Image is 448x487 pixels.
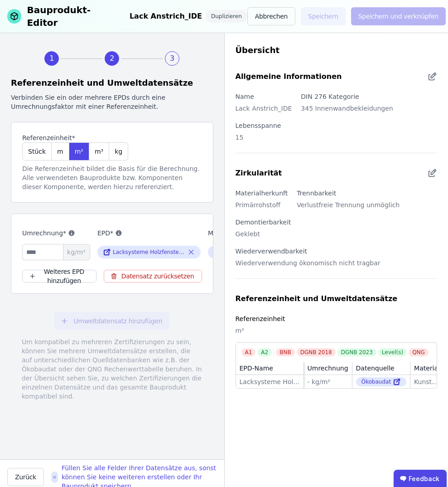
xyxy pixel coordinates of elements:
div: 1 [44,51,59,66]
button: Speichern und verknüpfen [351,7,446,25]
div: - kg/m² [308,377,348,386]
label: Referenzeinheit* [22,133,128,142]
button: Datensatz zurücksetzen [104,270,202,282]
div: Zirkularität [236,168,282,179]
div: m² [236,324,438,342]
button: Weiteres EPD hinzufügen [22,270,96,282]
button: Zurück [7,468,44,486]
div: 345 Innenwandbekleidungen [301,102,393,120]
div: A2 [257,348,272,356]
span: kg/m² [63,244,90,260]
label: Lebensspanne [236,122,281,129]
div: 2 [105,51,119,66]
label: Trennbarkeit [297,190,336,197]
label: Materialherkunft [236,190,288,197]
div: Material [414,364,440,373]
div: Datenquelle [356,364,395,373]
div: Die Referenzeinheit bildet die Basis für die Berechnung. Alle verwendeten Bauprodukte bzw. Kompon... [22,164,202,191]
div: Referenzeinheit und Umweltdatensätze [236,293,398,304]
div: QNG [409,348,429,356]
button: Umweltdatensatz hinzufügen [54,312,169,330]
div: Level(s) [378,348,407,356]
label: Material* [208,228,288,239]
div: DGNB 2023 [337,348,376,356]
div: DGNB 2018 [297,348,336,356]
div: A1 [241,348,256,356]
div: Lack Anstrich_IDE [130,10,202,23]
span: Stück [28,147,46,156]
div: Referenzeinheit und Umweltdatensätze [11,77,213,89]
span: m [57,147,63,156]
label: DIN 276 Kategorie [301,93,359,100]
span: m³ [95,147,103,156]
button: Abbrechen [247,7,295,25]
button: Speichern [301,7,346,25]
div: Umrechnung [308,364,348,373]
div: EPD-Name [240,364,273,373]
div: Duplizieren [206,10,247,23]
div: BNB [276,348,294,356]
div: Geklebt [236,228,291,246]
div: Lack Anstrich_IDE [236,102,292,120]
span: m² [75,147,83,156]
label: Umrechnung* [22,228,90,239]
div: Allgemeine Informationen [236,71,342,82]
div: Kunststoffe allgemein [414,377,440,386]
label: Name [236,93,254,100]
span: kg [115,147,122,156]
div: Wiederverwendung ökonomisch nicht tragbar [236,257,381,275]
div: Um kompatibel zu mehreren Zertifizierungen zu sein, können Sie mehrere Umweltdatensätze erstellen... [22,337,202,401]
div: 3 [165,51,179,66]
div: 15 [236,131,281,149]
div: Ökobaudat [356,377,407,386]
div: Primärrohstoff [236,199,288,217]
div: Verbinden Sie ein oder mehrere EPDs durch eine Umrechnungsfaktor mit einer Referenzeinheit. [11,93,213,111]
div: Lacksysteme Holzfenster Decklack weiß [113,248,185,256]
div: Lacksysteme Holzfenster Decklack weiß [240,377,300,386]
div: Bauprodukt-Editor [27,4,119,29]
label: Wiederverwendbarkeit [236,248,308,255]
div: Verlustfreie Trennung unmöglich [297,199,400,217]
label: Referenzeinheit [236,315,285,322]
label: Demontierbarkeit [236,219,291,226]
div: Übersicht [236,44,438,57]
